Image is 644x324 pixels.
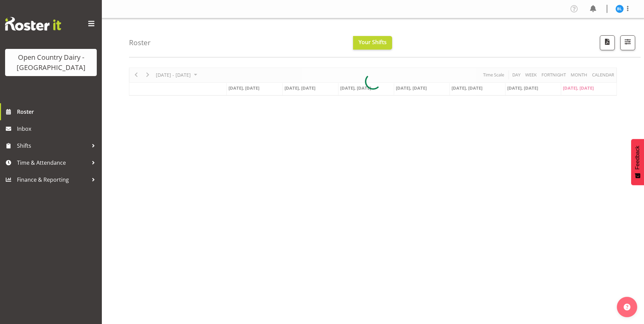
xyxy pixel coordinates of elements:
span: Finance & Reporting [17,175,88,185]
span: Shifts [17,141,88,151]
span: Time & Attendance [17,158,88,168]
button: Feedback - Show survey [631,139,644,185]
span: Feedback [634,146,641,169]
img: bruce-lind7400.jpg [615,5,624,13]
button: Your Shifts [353,36,392,50]
button: Filter Shifts [620,35,635,50]
h4: Roster [129,39,151,47]
button: Download a PDF of the roster according to the set date range. [600,35,615,50]
span: Inbox [17,124,98,134]
span: Roster [17,107,98,117]
img: help-xxl-2.png [624,304,630,310]
span: Your Shifts [358,38,387,46]
div: Open Country Dairy - [GEOGRAPHIC_DATA] [12,52,90,73]
img: Rosterit website logo [5,17,61,31]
